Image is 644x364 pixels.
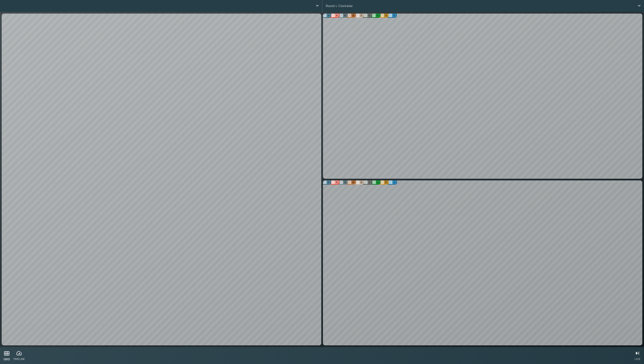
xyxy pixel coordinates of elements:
[361,14,362,17] p: 1
[393,14,395,17] p: 0
[377,14,378,17] p: 0
[336,14,338,17] p: 0
[369,14,370,17] p: 0
[344,180,346,184] p: 0
[394,180,395,184] p: 0
[385,180,387,184] p: 0
[385,14,387,17] p: 2
[13,357,25,361] p: TIMELINE
[353,180,354,184] p: 0
[336,180,338,184] p: 0
[328,14,329,17] p: 0
[328,180,329,184] p: 0
[4,357,10,361] p: GRID
[353,14,354,17] p: 0
[369,180,370,184] p: 0
[634,357,641,361] p: LIVE
[344,14,346,17] p: 0
[377,180,378,184] p: 2
[361,180,362,184] p: 2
